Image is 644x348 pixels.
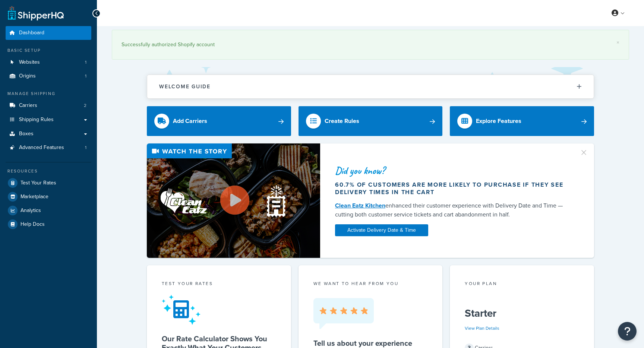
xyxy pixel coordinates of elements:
[6,218,91,231] a: Help Docs
[19,145,64,151] span: Advanced Features
[162,280,276,289] div: Test your rates
[19,73,36,79] span: Origins
[335,201,385,210] a: Clean Eatz Kitchen
[618,322,637,341] button: Open Resource Center
[147,106,291,136] a: Add Carriers
[335,181,571,196] div: 60.7% of customers are more likely to purchase if they see delivery times in the cart
[6,141,91,155] a: Advanced Features1
[6,99,91,113] li: Carriers
[6,69,91,83] a: Origins1
[19,131,34,137] span: Boxes
[6,113,91,127] a: Shipping Rules
[6,47,91,54] div: Basic Setup
[465,280,579,289] div: Your Plan
[19,59,40,66] span: Websites
[6,204,91,217] a: Analytics
[616,39,619,45] a: ×
[465,307,579,319] h5: Starter
[121,39,619,50] div: Successfully authorized Shopify account
[299,106,443,136] a: Create Rules
[6,56,91,69] li: Websites
[6,26,91,40] a: Dashboard
[85,59,86,66] span: 1
[19,102,37,109] span: Carriers
[20,221,45,228] span: Help Docs
[450,106,594,136] a: Explore Features
[6,56,91,69] a: Websites1
[19,30,44,36] span: Dashboard
[6,91,91,97] div: Manage Shipping
[84,102,86,109] span: 2
[335,165,571,176] div: Did you know?
[6,190,91,203] a: Marketplace
[6,99,91,113] a: Carriers2
[476,116,521,126] div: Explore Features
[6,127,91,141] a: Boxes
[173,116,207,126] div: Add Carriers
[85,145,86,151] span: 1
[6,69,91,83] li: Origins
[6,176,91,190] a: Test Your Rates
[465,325,499,332] a: View Plan Details
[6,168,91,174] div: Resources
[335,224,428,236] a: Activate Delivery Date & Time
[20,194,48,200] span: Marketplace
[313,280,428,287] p: we want to hear from you
[147,143,320,258] img: Video thumbnail
[147,75,594,98] button: Welcome Guide
[20,208,41,214] span: Analytics
[159,84,211,89] h2: Welcome Guide
[335,201,571,219] div: enhanced their customer experience with Delivery Date and Time — cutting both customer service ti...
[19,117,54,123] span: Shipping Rules
[325,116,359,126] div: Create Rules
[20,180,56,186] span: Test Your Rates
[85,73,86,79] span: 1
[6,141,91,155] li: Advanced Features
